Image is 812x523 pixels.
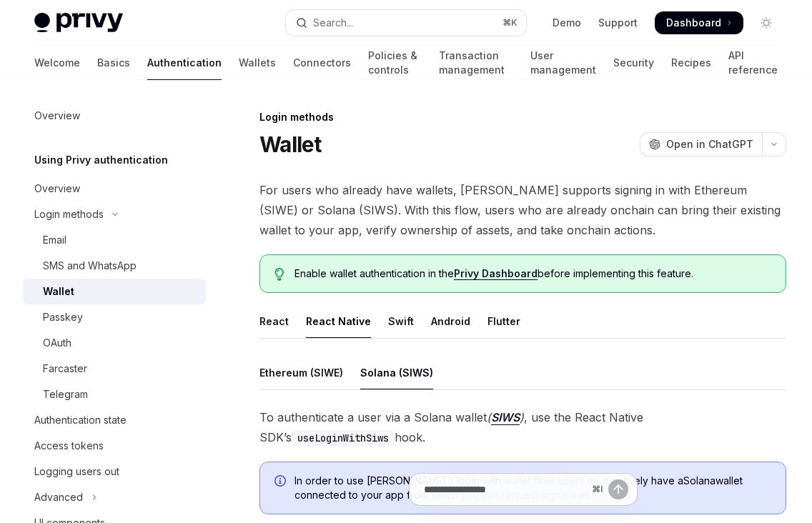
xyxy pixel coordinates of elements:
[487,410,524,425] em: ( )
[368,46,422,80] a: Policies & controls
[608,479,628,499] button: Send message
[293,46,351,80] a: Connectors
[454,267,538,280] a: Privy Dashboard
[23,103,206,129] a: Overview
[259,407,786,447] span: To authenticate a user via a Solana wallet , use the React Native SDK’s hook.
[613,46,654,80] a: Security
[294,267,771,281] span: Enable wallet authentication in the before implementing this feature.
[34,489,83,506] div: Advanced
[259,356,343,389] div: Ethereum (SIWE)
[313,14,353,31] div: Search...
[23,330,206,356] a: OAuth
[23,382,206,407] a: Telegram
[728,46,778,80] a: API reference
[23,304,206,330] a: Passkey
[598,16,638,30] a: Support
[43,386,88,403] div: Telegram
[23,279,206,304] a: Wallet
[43,231,66,249] div: Email
[274,268,284,281] svg: Tip
[259,110,786,124] div: Login methods
[360,356,433,389] div: Solana (SIWS)
[439,46,513,80] a: Transaction management
[23,484,206,510] button: Toggle Advanced section
[23,459,206,484] a: Logging users out
[292,430,395,446] code: useLoginWithSiws
[34,206,104,223] div: Login methods
[34,437,104,454] div: Access tokens
[655,11,743,34] a: Dashboard
[34,412,127,429] div: Authentication state
[43,283,74,300] div: Wallet
[666,16,721,30] span: Dashboard
[640,132,762,156] button: Open in ChatGPT
[666,137,753,151] span: Open in ChatGPT
[502,17,518,29] span: ⌘ K
[34,463,119,480] div: Logging users out
[306,304,371,338] div: React Native
[530,46,596,80] a: User management
[43,257,137,274] div: SMS and WhatsApp
[34,180,80,197] div: Overview
[34,46,80,80] a: Welcome
[23,407,206,433] a: Authentication state
[259,180,786,240] span: For users who already have wallets, [PERSON_NAME] supports signing in with Ethereum (SIWE) or Sol...
[671,46,711,80] a: Recipes
[23,433,206,459] a: Access tokens
[23,356,206,382] a: Farcaster
[239,46,276,80] a: Wallets
[553,16,581,30] a: Demo
[23,201,206,227] button: Toggle Login methods section
[755,11,778,34] button: Toggle dark mode
[424,474,586,505] input: Ask a question...
[23,227,206,253] a: Email
[34,107,80,124] div: Overview
[147,46,222,80] a: Authentication
[23,176,206,201] a: Overview
[286,10,526,36] button: Open search
[431,304,470,338] div: Android
[43,309,83,326] div: Passkey
[34,13,123,33] img: light logo
[34,151,168,169] h5: Using Privy authentication
[97,46,130,80] a: Basics
[259,304,289,338] div: React
[259,131,322,157] h1: Wallet
[388,304,414,338] div: Swift
[23,253,206,279] a: SMS and WhatsApp
[43,334,71,352] div: OAuth
[487,304,520,338] div: Flutter
[491,410,520,425] a: SIWS
[43,360,87,377] div: Farcaster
